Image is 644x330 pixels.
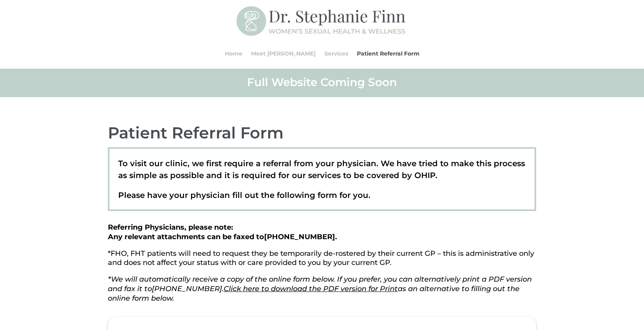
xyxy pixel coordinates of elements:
span: [PHONE_NUMBER] [152,284,222,293]
strong: Referring Physicians, please note: Any relevant attachments can be faxed to . [108,223,337,241]
a: Home [225,38,242,69]
h2: Patient Referral Form [108,123,536,147]
a: Click here to download the PDF version for Print [224,284,398,293]
p: To visit our clinic, we first require a referral from your physician. We have tried to make this ... [118,157,526,189]
p: Please have your physician fill out the following form for you. [118,189,526,201]
p: *FHO, FHT patients will need to request they be temporarily de-rostered by their current GP – thi... [108,249,536,275]
h2: Full Website Coming Soon [108,75,536,93]
em: *We will automatically receive a copy of the online form below. If you prefer, you can alternativ... [108,275,532,303]
a: Patient Referral Form [357,38,420,69]
a: Services [324,38,348,69]
a: Meet [PERSON_NAME] [251,38,316,69]
span: [PHONE_NUMBER] [264,232,335,241]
